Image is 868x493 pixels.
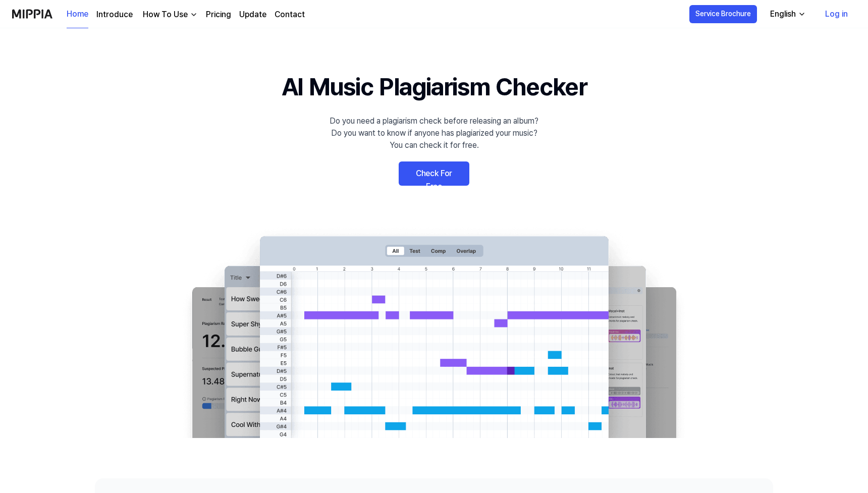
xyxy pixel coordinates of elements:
[762,4,812,24] button: English
[239,9,266,21] a: Update
[206,9,231,21] a: Pricing
[67,1,88,28] a: Home
[190,11,198,19] img: down
[399,161,469,186] a: Check For Free
[768,8,798,20] div: English
[689,5,757,23] button: Service Brochure
[96,9,133,21] a: Introduce
[172,226,696,438] img: main Image
[282,69,587,105] h1: AI Music Plagiarism Checker
[141,9,190,21] div: How To Use
[275,9,305,21] a: Contact
[141,9,198,21] button: How To Use
[330,115,538,151] div: Do you need a plagiarism check before releasing an album? Do you want to know if anyone has plagi...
